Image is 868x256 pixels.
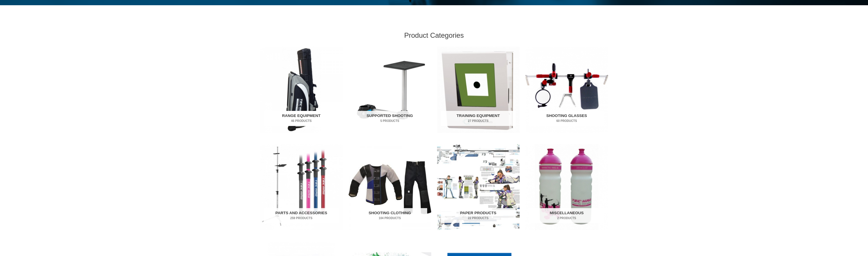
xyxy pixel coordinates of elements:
a: Visit product category Range Equipment [260,47,343,133]
img: Range Equipment [260,47,343,133]
h2: Training Equipment [441,111,516,126]
mark: 2 Products [529,216,604,220]
h2: Supported Shooting [352,111,427,126]
a: Visit product category Supported Shooting [349,47,431,133]
h2: Shooting Glasses [529,111,604,126]
a: Visit product category Training Equipment [437,47,520,133]
h2: Paper Products [441,208,516,223]
mark: 104 Products [352,216,427,220]
img: Training Equipment [437,47,520,133]
img: Paper Products [437,144,520,230]
a: Visit product category Paper Products [437,144,520,230]
img: Shooting Clothing [349,144,431,230]
h2: Miscellaneous [529,208,604,223]
h2: Shooting Clothing [352,208,427,223]
h2: Range Equipment [264,111,339,126]
mark: 259 Products [264,216,339,220]
mark: 22 Products [441,216,516,220]
mark: 27 Products [441,119,516,123]
mark: 60 Products [529,119,604,123]
img: Supported Shooting [349,47,431,133]
a: Visit product category Parts and Accessories [260,144,343,230]
mark: 5 Products [352,119,427,123]
h2: Product Categories [260,31,608,40]
img: Shooting Glasses [525,47,608,133]
a: Visit product category Shooting Glasses [525,47,608,133]
img: Parts and Accessories [260,144,343,230]
mark: 46 Products [264,119,339,123]
a: Visit product category Shooting Clothing [349,144,431,230]
img: Miscellaneous [525,144,608,230]
h2: Parts and Accessories [264,208,339,223]
a: Visit product category Miscellaneous [525,144,608,230]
